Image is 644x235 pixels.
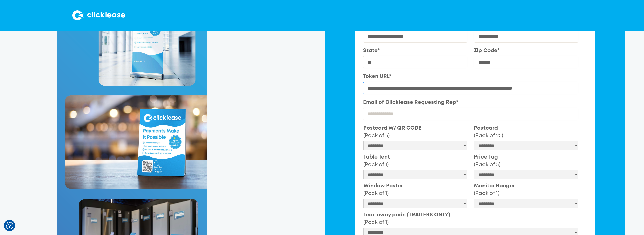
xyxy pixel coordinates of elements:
span: (Pack of 1) [363,191,389,196]
label: Postcard [474,125,578,140]
button: Consent Preferences [6,222,13,229]
label: Token URL* [363,73,578,81]
label: Window Poster [363,182,467,198]
label: Price Tag [474,153,578,169]
img: Clicklease logo [72,10,125,20]
span: (Pack of 1) [363,162,389,167]
span: (Pack of 5) [474,162,500,167]
label: Table Tent [363,153,467,169]
label: State* [363,47,467,55]
img: Revisit consent button [6,222,13,229]
span: (Pack of 1) [363,220,389,225]
span: (Pack of 5) [363,133,390,138]
label: Tear-away pads (TRAILERS ONLY) [363,211,578,226]
span: (Pack of 1) [474,191,499,196]
label: Monitor Hanger [474,182,578,198]
label: Zip Code* [474,47,578,55]
label: Postcard W/ QR CODE [363,125,467,140]
label: Email of Clicklease Requesting Rep* [363,99,578,106]
span: (Pack of 25) [474,133,503,138]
